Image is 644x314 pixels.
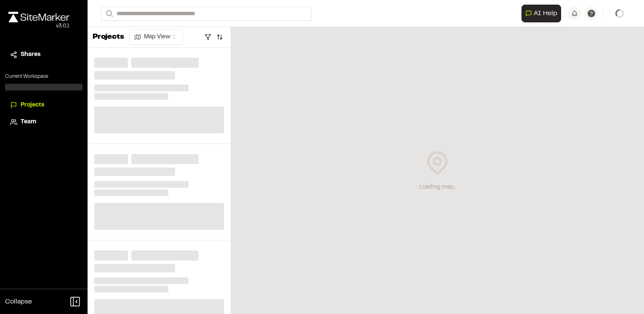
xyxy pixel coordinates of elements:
[5,297,32,307] span: Collapse
[10,50,77,59] a: Shares
[534,8,557,19] span: AI Help
[93,32,124,43] p: Projects
[101,7,116,21] button: Search
[522,5,561,22] button: Open AI Assistant
[8,22,69,30] div: Oh geez...please don't...
[8,12,69,22] img: rebrand.png
[5,73,82,80] p: Current Workspace
[21,117,36,127] span: Team
[21,101,44,110] span: Projects
[10,101,77,110] a: Projects
[10,117,77,127] a: Team
[522,5,564,22] div: Open AI Assistant
[419,183,456,192] div: Loading map...
[21,50,40,59] span: Shares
